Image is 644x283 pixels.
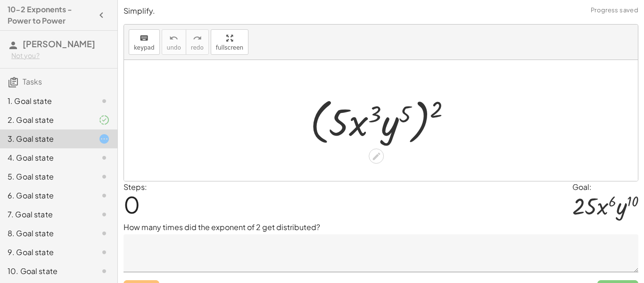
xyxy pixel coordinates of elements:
i: Task not started. [99,228,110,239]
p: Simplify. [124,6,638,17]
i: Task not started. [99,190,110,201]
label: Steps: [124,182,147,192]
button: undoundo [162,29,186,55]
div: 5. Goal state [8,171,83,182]
i: Task not started. [99,171,110,182]
div: 6. Goal state [8,190,83,201]
span: undo [167,44,181,51]
div: Edit math [369,149,384,164]
div: 9. Goal state [8,247,83,258]
span: [PERSON_NAME] [23,38,95,49]
div: 8. Goal state [8,228,83,239]
i: Task not started. [99,152,110,163]
i: redo [193,33,202,44]
i: undo [169,33,178,44]
div: 1. Goal state [8,95,83,107]
i: Task not started. [99,95,110,107]
h4: 10-2 Exponents - Power to Power [8,4,93,26]
i: Task not started. [99,266,110,277]
i: Task not started. [99,247,110,258]
div: 7. Goal state [8,209,83,220]
span: redo [191,44,204,51]
i: Task not started. [99,209,110,220]
span: 0 [124,190,140,219]
button: fullscreen [211,29,248,55]
div: Goal: [572,181,638,193]
div: 3. Goal state [8,133,83,145]
div: 10. Goal state [8,266,83,277]
div: 4. Goal state [8,152,83,163]
button: keyboardkeypad [129,29,160,55]
i: Task finished and part of it marked as correct. [99,114,110,126]
button: redoredo [186,29,209,55]
div: 2. Goal state [8,114,83,126]
span: Tasks [23,77,42,86]
span: Progress saved [591,6,638,15]
span: keypad [134,44,155,51]
div: Not you? [11,51,110,60]
span: fullscreen [216,44,243,51]
i: keyboard [140,33,149,44]
i: Task started. [99,133,110,145]
p: How many times did the exponent of 2 get distributed? [124,222,638,233]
